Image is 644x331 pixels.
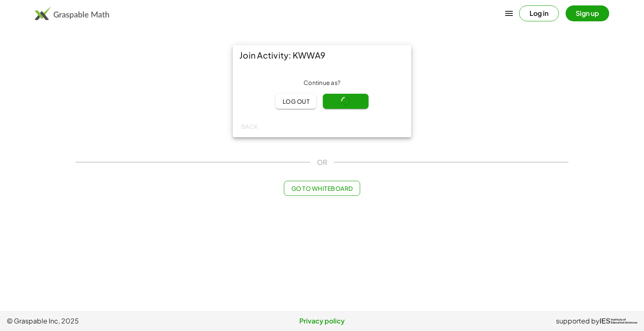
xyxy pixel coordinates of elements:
[7,316,217,326] span: © Graspable Inc, 2025
[600,317,610,325] span: IES
[239,79,405,87] div: Continue as ?
[600,316,637,326] a: IESInstitute ofEducation Sciences
[233,45,411,65] div: Join Activity: KWWA9
[566,5,609,21] button: Sign up
[611,318,637,324] span: Institute of Education Sciences
[275,94,316,109] button: Log out
[217,316,427,326] a: Privacy policy
[317,157,327,167] span: OR
[556,316,600,326] span: supported by
[519,5,559,21] button: Log in
[282,98,309,105] span: Log out
[291,185,353,192] span: Go to Whiteboard
[284,181,360,196] button: Go to Whiteboard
